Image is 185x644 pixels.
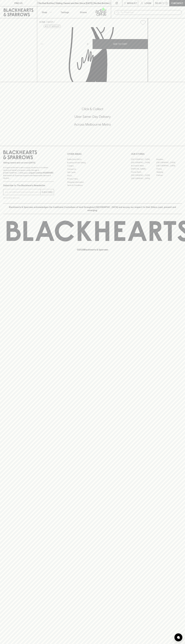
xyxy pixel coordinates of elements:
input: e.g. jane@blackheartsandsparrows.com.au [5,190,40,194]
a: Braddon [156,158,182,161]
input: Try "Pinot noir" [121,10,180,15]
img: bubble-icon [177,636,180,639]
p: Blackhearts & Sparrows acknowledges the traditional Custodians of land throughout [GEOGRAPHIC_DAT... [5,206,180,212]
p: We will never spam you [3,197,54,199]
button: Shop [37,6,56,18]
h5: Across Melbourne Metro [3,122,182,127]
a: SHOP [47,21,53,23]
p: Subscribe to The Blackhearts Newsletter [3,184,54,187]
h5: Uber Same-Day Delivery [3,114,182,119]
p: $0.00 [155,2,162,5]
a: Prahran [156,174,182,177]
img: Tony's Chocolonely Milk Caramel Cookie 180g [37,27,148,82]
a: Geelong [156,170,182,174]
div: Call to action block [3,96,182,141]
p: OUR STORES [131,152,182,156]
p: Checkout [171,2,183,5]
a: Terms & Conditions [67,184,118,187]
p: Wishlist [127,2,137,5]
a: Brunswick West [131,164,156,167]
p: Tastings [61,11,69,14]
p: It is against the law to sell or supply alcohol to, or to obtain alcohol on behalf of a person un... [3,166,54,179]
p: Stores [80,11,87,14]
a: Stores [74,6,93,18]
a: Privacy Policy [67,177,118,180]
p: Login [145,2,151,5]
button: ADD TO CART [93,39,148,49]
a: [GEOGRAPHIC_DATA] [131,174,156,177]
button: Add to wishlist [139,19,147,26]
button: SUBSCRIBE [41,189,54,195]
p: ADD TO CART [113,42,127,46]
a: Fitzroy North [131,170,156,174]
a: [GEOGRAPHIC_DATA] [131,161,156,164]
a: Business & Bulk Gifting [67,161,118,164]
a: FAQ's [67,174,118,177]
a: Contact Us [67,167,118,171]
a: [GEOGRAPHIC_DATA] [156,161,182,164]
strong: Liquor License #32064953 [29,172,53,174]
p: SUBSCRIBE [42,191,53,194]
a: Shipping Information [67,180,118,184]
p: Sibling owned and run since [DATE] [3,161,54,164]
a: [GEOGRAPHIC_DATA] [131,158,156,161]
a: Fitzroy [156,167,182,170]
a: [GEOGRAPHIC_DATA] [156,164,182,167]
p: OTHER AREAS [67,152,118,156]
p: Shop [42,11,47,14]
a: Careers [67,164,118,167]
a: HOME [39,21,45,23]
a: [GEOGRAPHIC_DATA] [131,177,156,180]
button: Add to wishlist [44,25,61,28]
a: [PERSON_NAME] [131,167,156,170]
p: FIND US [14,2,23,5]
a: Gift Cards [67,171,118,174]
h5: Click & Collect [3,107,182,111]
a: Bottle Drop FAQ's [67,158,118,161]
p: 0 [166,2,167,4]
a: Tastings [56,6,74,18]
